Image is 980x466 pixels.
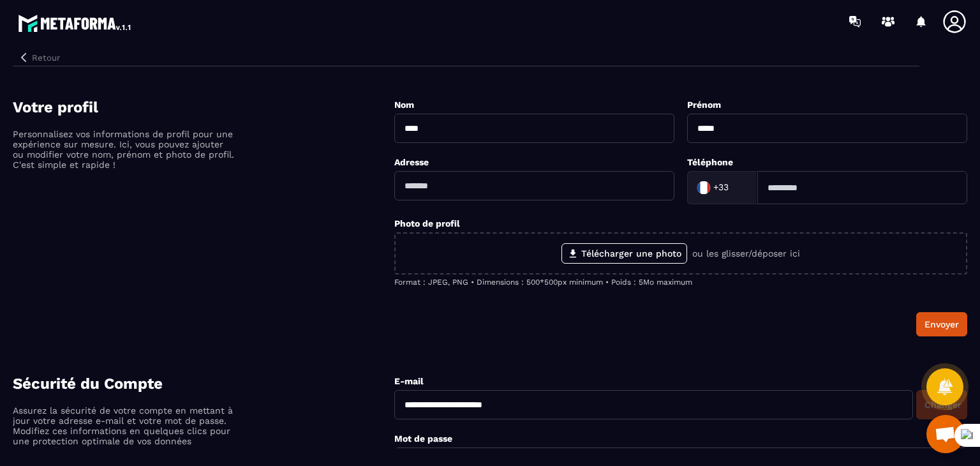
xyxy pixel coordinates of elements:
input: Search for option [731,178,744,197]
label: Adresse [394,157,429,167]
img: logo [18,11,133,34]
span: +33 [713,181,729,194]
p: Personnalisez vos informations de profil pour une expérience sur mesure. Ici, vous pouvez ajouter... [13,129,236,170]
label: Téléphone [687,157,733,167]
p: Format : JPEG, PNG • Dimensions : 500*500px minimum • Poids : 5Mo maximum [394,278,967,287]
label: Photo de profil [394,218,460,229]
p: Assurez la sécurité de votre compte en mettant à jour votre adresse e-mail et votre mot de passe.... [13,405,236,456]
h4: Sécurité du Compte [13,375,394,393]
label: Télécharger une photo [561,243,687,264]
label: Nom [394,100,414,110]
button: Envoyer [916,312,967,336]
label: E-mail [394,376,424,386]
img: Country Flag [691,175,716,200]
label: Prénom [687,100,721,110]
button: Retour [13,49,65,66]
h4: Votre profil [13,98,394,116]
label: Mot de passe [394,433,452,444]
a: Ouvrir le chat [926,415,965,453]
p: ou les glisser/déposer ici [692,248,800,259]
div: Search for option [687,171,757,204]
